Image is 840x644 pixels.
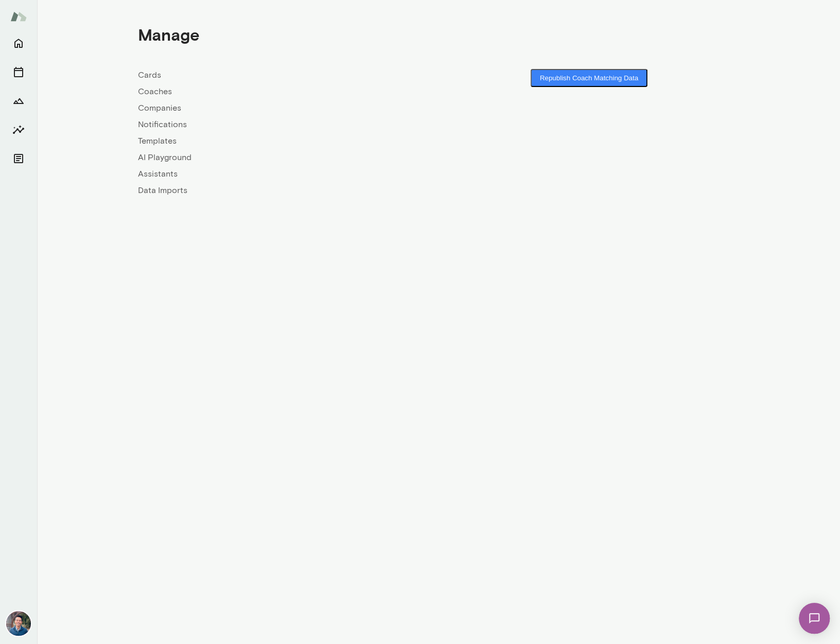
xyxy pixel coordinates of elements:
a: Companies [138,102,439,114]
img: Alex Yu [6,611,31,636]
a: Assistants [138,168,439,180]
button: Sessions [8,62,29,82]
h4: Manage [138,25,199,44]
button: Insights [8,119,29,140]
a: Data Imports [138,184,439,197]
button: Home [8,33,29,54]
a: Notifications [138,118,439,131]
a: Cards [138,69,439,81]
button: Documents [8,148,29,169]
a: Templates [138,135,439,147]
button: Republish Coach Matching Data [530,69,647,87]
a: Coaches [138,85,439,98]
button: Growth Plan [8,91,29,111]
img: Mento [10,7,27,26]
a: AI Playground [138,151,439,164]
